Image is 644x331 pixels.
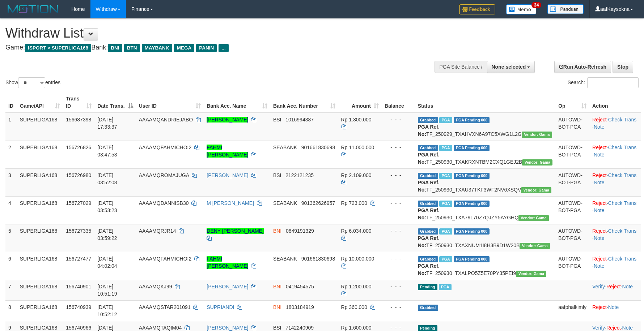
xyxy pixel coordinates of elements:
[418,256,438,262] span: Grabbed
[554,61,611,73] a: Run Auto-Refresh
[492,64,526,70] span: None selected
[459,4,495,14] img: Feedback.jpg
[487,61,535,73] button: None selected
[555,300,589,321] td: aafphalkimly
[385,144,412,151] div: - - -
[5,280,17,300] td: 7
[66,304,91,310] span: 156740939
[439,228,452,235] span: Marked by aafnonsreyleab
[622,284,633,289] a: Note
[415,168,555,196] td: TF_250930_TXAU37TKF3WF2NV6XSQV
[622,325,633,331] a: Note
[592,200,607,206] a: Reject
[594,124,605,130] a: Note
[273,200,297,206] span: SEABANK
[555,92,589,113] th: Op: activate to sort column ascending
[25,44,91,52] span: ISPORT > SUPERLIGA168
[418,124,440,137] b: PGA Ref. No:
[385,304,412,311] div: - - -
[608,145,637,150] a: Check Trans
[418,201,438,207] span: Grabbed
[97,117,117,130] span: [DATE] 17:33:37
[5,26,422,40] h1: Withdraw List
[66,117,91,122] span: 156687398
[97,256,117,269] span: [DATE] 04:02:04
[594,207,605,213] a: Note
[5,141,17,168] td: 2
[66,325,91,331] span: 156740966
[385,255,412,262] div: - - -
[17,92,63,113] th: Game/API: activate to sort column ascending
[592,325,605,331] a: Verify
[608,200,637,206] a: Check Trans
[207,325,248,331] a: [PERSON_NAME]
[17,224,63,252] td: SUPERLIGA168
[418,263,440,276] b: PGA Ref. No:
[17,280,63,300] td: SUPERLIGA168
[555,224,589,252] td: AUTOWD-BOT-PGA
[594,152,605,158] a: Note
[594,180,605,185] a: Note
[5,4,60,14] img: MOTION_logo.png
[608,304,619,310] a: Note
[592,284,605,289] a: Verify
[207,200,254,206] a: M [PERSON_NAME]
[418,235,440,248] b: PGA Ref. No:
[439,117,452,123] span: Marked by aafsoycanthlai
[66,200,91,206] span: 156727029
[66,172,91,178] span: 156726980
[589,141,641,168] td: · ·
[592,228,607,234] a: Reject
[589,252,641,280] td: · ·
[285,325,314,331] span: Copy 7142240909 to clipboard
[273,284,281,289] span: BNI
[63,92,94,113] th: Trans ID: activate to sort column ascending
[418,228,438,235] span: Grabbed
[338,92,382,113] th: Amount: activate to sort column ascending
[518,215,549,221] span: Vendor URL: https://trx31.1velocity.biz
[5,252,17,280] td: 6
[97,304,117,317] span: [DATE] 10:52:12
[439,201,452,207] span: Marked by aafandaneth
[341,284,372,289] span: Rp 1.200.000
[589,280,641,300] td: · ·
[66,145,91,150] span: 156726826
[97,145,117,158] span: [DATE] 03:47:53
[207,284,248,289] a: [PERSON_NAME]
[139,172,189,178] span: AAAAMQROMAJUGA
[5,196,17,224] td: 4
[531,2,541,8] span: 34
[439,256,452,262] span: Marked by aafandaneth
[522,159,552,165] span: Vendor URL: https://trx31.1velocity.biz
[341,304,367,310] span: Rp 360.000
[286,228,314,234] span: Copy 0849191329 to clipboard
[589,224,641,252] td: · ·
[592,172,607,178] a: Reject
[415,141,555,168] td: TF_250930_TXAKRXNTBM2CXQ1GEJ2B
[439,145,452,151] span: Marked by aafandaneth
[97,284,117,297] span: [DATE] 10:51:19
[341,172,372,178] span: Rp 2.109.000
[219,44,228,52] span: ...
[5,44,422,51] h4: Game: Bank:
[207,304,234,310] a: SUPRIANDI
[97,172,117,185] span: [DATE] 03:52:08
[139,145,191,150] span: AAAAMQFAHMICHOI2
[418,284,437,290] span: Pending
[273,172,281,178] span: BSI
[97,228,117,241] span: [DATE] 03:59:22
[418,117,438,123] span: Grabbed
[94,92,136,113] th: Date Trans.: activate to sort column descending
[273,117,281,122] span: BSI
[5,168,17,196] td: 3
[207,228,264,234] a: DENY [PERSON_NAME]
[385,283,412,290] div: - - -
[108,44,122,52] span: BNI
[273,304,281,310] span: BNI
[273,256,297,262] span: SEABANK
[17,113,63,141] td: SUPERLIGA168
[286,304,314,310] span: Copy 1803184919 to clipboard
[608,172,637,178] a: Check Trans
[547,4,584,14] img: panduan.png
[207,145,248,158] a: FAHMI [PERSON_NAME]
